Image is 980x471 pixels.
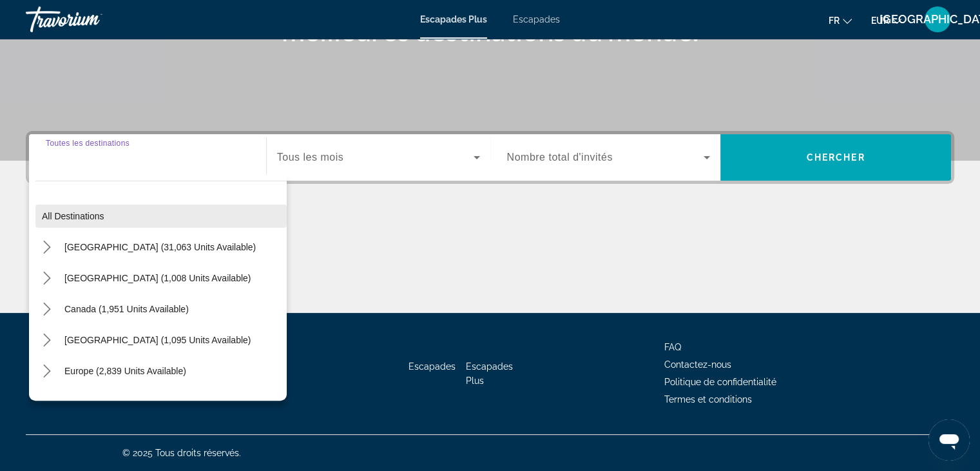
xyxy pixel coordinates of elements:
div: Widget de recherche [29,134,951,181]
button: Toggle Europe (2,839 units available) submenu [35,360,58,383]
a: FAQ [664,342,681,352]
button: Select destination: Australia (199 units available) [58,390,191,414]
button: Changer de langue [829,11,852,30]
button: Changer de devise [871,11,901,30]
a: Escapades Plus [466,361,513,386]
span: Toutes les destinations [46,139,130,147]
a: Escapades [408,361,456,372]
span: Chercher [807,152,865,163]
input: Sélectionnez la destination [46,150,249,166]
a: Politique de confidentialité [664,377,776,387]
button: Select destination: Mexico (1,008 units available) [58,266,257,290]
span: Canada (1,951 units available) [64,304,189,314]
span: All destinations [42,211,104,221]
button: Select destination: Europe (2,839 units available) [58,359,193,383]
font: fr [829,15,840,26]
a: Termes et conditions [664,394,752,405]
div: Destination options [29,174,287,401]
button: Select destination: Canada (1,951 units available) [58,297,195,321]
button: Recherche [720,134,951,181]
a: Escapades [513,14,560,25]
button: Toggle Caribbean & Atlantic Islands (1,095 units available) submenu [35,329,58,352]
button: Select destination: United States (31,063 units available) [58,235,262,259]
span: [GEOGRAPHIC_DATA] (1,095 units available) [64,335,251,345]
button: Toggle Mexico (1,008 units available) submenu [35,267,58,290]
span: Tous les mois [277,152,343,163]
button: Toggle Canada (1,951 units available) submenu [35,298,58,321]
a: Contactez-nous [664,359,731,370]
span: Europe (2,839 units available) [64,366,186,376]
a: Escapades Plus [420,14,487,25]
button: Select destination: Caribbean & Atlantic Islands (1,095 units available) [58,328,257,352]
font: © 2025 Tous droits réservés. [122,448,241,458]
button: Select destination: All destinations [35,205,287,228]
span: [GEOGRAPHIC_DATA] (1,008 units available) [64,273,251,283]
a: Travorium [26,3,155,36]
font: EUR [871,15,889,26]
button: Toggle United States (31,063 units available) submenu [35,236,58,259]
button: Toggle Australia (199 units available) submenu [35,391,58,414]
button: Menu utilisateur [921,6,954,33]
span: Nombre total d'invités [507,152,613,163]
span: [GEOGRAPHIC_DATA] (31,063 units available) [64,242,256,252]
iframe: Bouton de lancement de la fenêtre de messagerie [928,419,970,461]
